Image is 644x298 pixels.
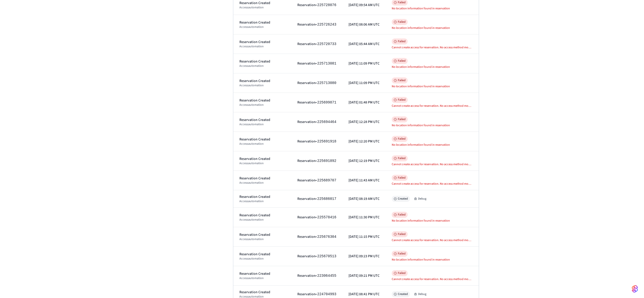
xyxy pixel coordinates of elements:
[297,3,337,8] div: Reservation •
[297,41,337,47] div: Reservation •
[297,215,337,220] div: Reservation •
[239,232,285,237] div: Reservation Created
[239,122,285,126] div: access automation
[297,158,337,163] div: Reservation •
[297,61,337,66] div: Reservation •
[239,45,285,49] div: access automation
[342,171,386,190] td: [DATE] 11:43 AM UTC
[239,213,285,218] div: Reservation Created
[392,175,408,181] span: Failed
[317,120,337,124] span: 225694464
[392,270,408,276] span: Failed
[239,98,285,103] div: Reservation Created
[239,271,285,276] div: Reservation Created
[392,19,408,25] span: Failed
[342,73,386,93] td: [DATE] 11:09 PM UTC
[239,20,285,25] div: Reservation Created
[239,117,285,122] div: Reservation Created
[392,38,408,45] span: Failed
[297,196,337,201] div: Reservation •
[392,84,473,89] div: No location information found in reservation
[239,194,285,199] div: Reservation Created
[317,100,337,104] span: 225699871
[239,290,285,295] div: Reservation Created
[239,25,285,29] div: access automation
[392,196,410,202] span: Created
[239,39,285,45] div: Reservation Created
[239,252,285,257] div: Reservation Created
[297,80,337,86] div: Reservation •
[317,254,337,258] span: 225670513
[317,42,337,46] span: 225720733
[317,215,337,219] span: 225578416
[342,190,386,208] td: [DATE] 08:19 AM UTC
[239,161,285,165] div: access automation
[392,155,408,161] span: Failed
[342,151,386,171] td: [DATE] 12:19 PM UTC
[412,291,428,297] button: Debug
[392,212,408,218] span: Failed
[239,59,285,64] div: Reservation Created
[297,22,337,27] div: Reservation •
[342,132,386,151] td: [DATE] 12:20 PM UTC
[317,197,337,201] span: 225686017
[342,247,386,266] td: [DATE] 09:23 PM UTC
[392,58,408,64] span: Failed
[632,285,638,293] img: SeamLogoGradient.69752ec5.svg
[392,26,473,30] div: No location information found in reservation
[317,81,337,85] span: 225713080
[317,235,337,239] span: 225676304
[317,178,337,182] span: 225689707
[239,257,285,261] div: access automation
[317,23,337,27] span: 225726243
[342,34,386,54] td: [DATE] 05:44 AM UTC
[392,251,408,257] span: Failed
[342,54,386,73] td: [DATE] 11:09 PM UTC
[297,119,337,124] div: Reservation •
[392,219,473,223] div: No location information found in reservation
[317,61,337,66] span: 225713081
[239,78,285,83] div: Reservation Created
[392,97,408,103] span: Failed
[297,234,337,239] div: Reservation •
[342,15,386,34] td: [DATE] 08:06 AM UTC
[297,254,337,259] div: Reservation •
[239,6,285,10] div: access automation
[317,159,337,163] span: 225691892
[317,274,337,278] span: 223064455
[342,93,386,112] td: [DATE] 01:48 PM UTC
[392,231,408,237] span: Failed
[392,116,408,122] span: Failed
[392,258,473,262] div: No location information found in reservation
[392,136,408,142] span: Failed
[297,292,337,297] div: Reservation •
[392,143,473,147] div: No location information found in reservation
[239,137,285,142] div: Reservation Created
[239,1,285,6] div: Reservation Created
[392,7,473,11] div: No location information found in reservation
[412,196,428,202] button: Debug
[239,142,285,146] div: access automation
[392,238,473,242] div: Cannot create access for reservation. No access method modes (mobile_key, card, code) are support...
[392,123,473,127] div: No location information found in reservation
[392,182,473,186] div: Cannot create access for reservation. No access method modes (mobile_key, card, code) are support...
[239,156,285,161] div: Reservation Created
[392,77,408,83] span: Failed
[392,291,410,297] span: Created
[342,266,386,286] td: [DATE] 09:21 PM UTC
[392,104,473,108] div: Cannot create access for reservation. No access method modes (mobile_key, card, code) are support...
[297,273,337,278] div: Reservation •
[342,208,386,227] td: [DATE] 11:30 PM UTC
[239,218,285,222] div: access automation
[317,3,337,7] span: 225728076
[239,103,285,107] div: access automation
[239,64,285,68] div: access automation
[297,100,337,105] div: Reservation •
[239,181,285,185] div: access automation
[317,292,337,296] span: 224704993
[297,178,337,183] div: Reservation •
[239,199,285,203] div: access automation
[317,139,337,143] span: 225691918
[392,277,473,281] div: Cannot create access for reservation. No access method modes (mobile_key, card, code) are support...
[342,112,386,132] td: [DATE] 12:28 PM UTC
